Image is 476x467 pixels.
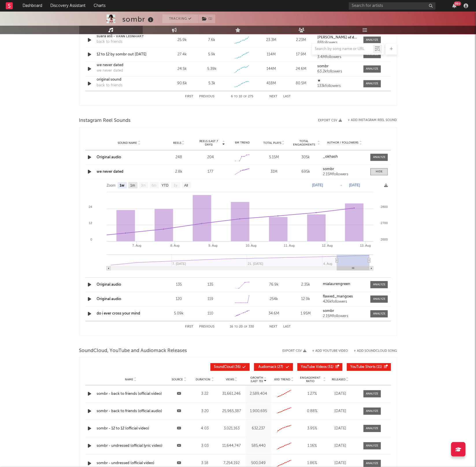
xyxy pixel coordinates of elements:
div: 177 [196,169,225,175]
div: 11,644,747 [219,443,244,449]
span: Duration [196,378,210,382]
div: 2.8k [164,169,193,175]
div: sombr - undressed (official video) [97,461,165,466]
a: Original audio [97,283,121,287]
div: 5.39k [207,66,216,72]
button: Next [270,325,278,329]
button: + Add SoundCloud Song [354,349,397,353]
span: Engagement Ratio [299,376,323,383]
div: 23.3M [258,38,285,43]
strong: flawed_mangoes [323,295,353,299]
span: ( 51 ) [301,366,334,369]
button: Last [284,95,291,98]
text: 9. Aug [208,244,217,248]
div: 133k followers [317,84,358,88]
div: back to friends [97,39,123,45]
a: _okhash [323,155,366,159]
text: 2700 [381,222,388,225]
span: Source [172,378,183,382]
div: we never dated [97,68,123,74]
div: 1.86 % [299,461,326,466]
span: Reels (last 7 days) [196,140,222,147]
strong: sombr [323,168,334,171]
button: SoundCloud(36) [210,363,250,371]
button: First [185,95,194,98]
strong: ★ [317,79,321,83]
div: 31M [260,169,288,175]
span: to [235,326,238,328]
div: 3.4M followers [317,55,358,59]
button: Last [284,325,291,329]
a: sombr [323,168,366,172]
p: (Last 7d) [250,380,263,383]
div: 632,237 [247,426,270,432]
span: Views [226,378,234,382]
span: ( 1 ) [199,14,216,23]
div: 204 [196,155,225,161]
text: 1y [174,184,177,188]
div: 3,021,163 [219,426,244,432]
strong: sombr [317,65,329,68]
a: sombr [323,309,366,313]
div: 585,440 [247,443,270,449]
div: 426k followers [323,300,366,304]
button: Export CSV [283,349,307,353]
a: sombr - back to friends (official video) [97,391,165,397]
div: 2.35k [291,282,320,288]
span: Reels [173,142,181,145]
div: 12.9k [291,297,320,302]
div: 1.16 % [299,443,326,449]
a: sombr - back to friends (official audio) [97,409,165,414]
text: 7. Aug [132,244,141,248]
text: 24 [88,205,92,209]
strong: [PERSON_NAME] 𝐨𝐟 𝐝𝐞𝐬𝐭𝐢𝐧𝐲 [317,36,364,40]
div: 63.2k followers [317,70,358,74]
div: 418M [258,81,285,87]
div: 305k [291,155,320,161]
div: 3:22 [194,391,216,397]
button: First [185,325,194,329]
div: 5.09k [164,311,193,317]
a: Original audio [97,297,121,301]
a: sombr - undressed (official lyric video) [97,443,165,449]
div: 25,965,387 [219,409,244,414]
div: 254k [260,297,288,302]
div: 1.95M [291,311,320,317]
span: Total Plays [263,142,281,145]
span: to [234,96,238,98]
strong: sombr [323,309,334,313]
div: 1.27 % [299,391,326,397]
span: ( 27 ) [258,366,284,369]
button: + Add YouTube Video [312,349,348,353]
text: 0 [90,238,92,241]
text: → [339,183,343,187]
div: 88 followers [317,41,358,45]
div: [DATE] [329,409,352,414]
div: 2,589,404 [247,391,270,397]
div: 120 [164,297,193,302]
input: Search for artists [349,2,436,10]
div: 7,254,192 [219,461,244,466]
div: [DATE] [329,443,352,449]
div: 7.6k [208,38,215,43]
button: YouTube Shorts(11) [347,363,391,371]
button: YouTube Videos(51) [297,363,342,371]
div: 5.3k [208,81,215,87]
span: Released [332,378,345,382]
text: [DATE] [312,183,323,187]
div: 135 [164,282,193,288]
div: 31,661,246 [219,391,244,397]
div: 6M Trend [228,141,257,145]
span: of [244,326,248,328]
div: 119 [196,297,225,302]
button: Tracking [162,14,199,23]
span: YouTube Videos [301,366,327,369]
div: 25.9k [169,38,196,43]
div: 248 [164,155,193,161]
div: [DATE] [329,391,352,397]
span: Instagram Reel Sounds [79,117,131,124]
text: 3m [141,184,146,188]
div: 3.95 % [299,426,326,432]
text: 2800 [381,205,388,209]
div: 500,049 [247,461,270,466]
